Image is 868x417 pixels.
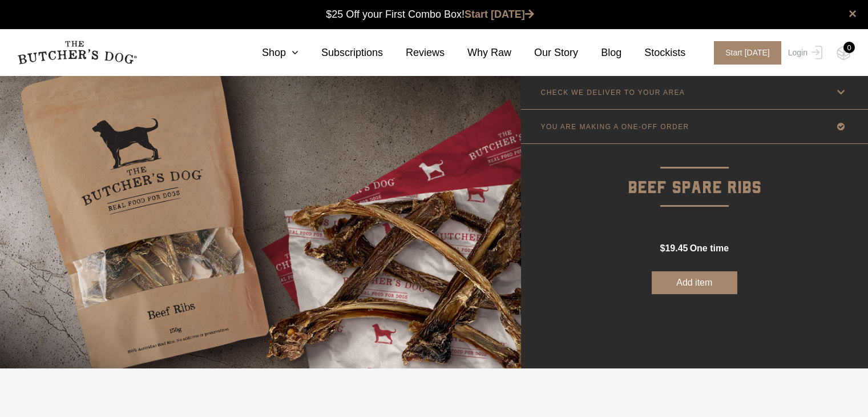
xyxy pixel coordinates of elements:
span: Start [DATE] [714,41,781,65]
p: Beef Spare Ribs [521,144,868,202]
a: Why Raw [445,45,511,61]
a: close [849,7,857,21]
a: Our Story [511,45,578,61]
a: YOU ARE MAKING A ONE-OFF ORDER [521,110,868,143]
span: one time [690,243,729,253]
span: $ [660,243,665,253]
p: CHECK WE DELIVER TO YOUR AREA [541,89,685,97]
a: Start [DATE] [703,41,785,65]
p: YOU ARE MAKING A ONE-OFF ORDER [541,123,689,131]
a: Shop [239,45,298,61]
div: 0 [843,42,855,53]
a: Stockists [621,45,685,61]
span: 19.45 [665,243,688,253]
button: Add item [652,271,737,294]
a: Blog [578,45,621,61]
a: CHECK WE DELIVER TO YOUR AREA [521,75,868,109]
a: Start [DATE] [465,9,534,20]
img: TBD_Cart-Empty.png [837,46,851,61]
a: Subscriptions [298,45,383,61]
a: Reviews [383,45,445,61]
a: Login [785,41,822,65]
